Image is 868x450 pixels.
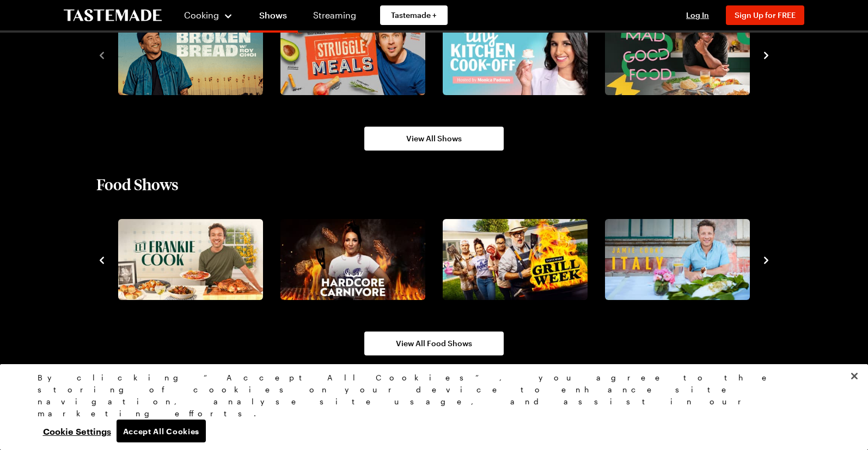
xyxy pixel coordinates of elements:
img: Broken Bread [118,14,263,95]
img: Tiny Kitchen Cook-Off [443,14,588,95]
a: Struggle Meals [278,14,423,95]
a: Tastemade + [380,5,448,25]
h2: Food Shows [96,174,179,194]
a: Grill Week 2025 [441,219,585,301]
button: Sign Up for FREE [726,5,804,25]
a: Let Frankie Cook [116,219,261,301]
img: Hardcore Carnivore [280,219,425,301]
a: View All Food Shows [364,332,504,355]
a: Jamie Oliver Cooks Italy [603,219,748,301]
button: navigate to previous item [96,48,107,61]
div: 5 / 10 [276,216,438,304]
span: Log In [686,10,709,20]
span: Sign Up for FREE [735,10,796,20]
img: Grill Week 2025 [443,219,588,301]
a: Shows [248,2,298,33]
img: Let Frankie Cook [118,219,263,301]
div: Privacy [38,372,822,442]
div: 3 / 8 [438,10,601,98]
span: View All Shows [406,133,462,144]
button: Close [842,364,866,388]
span: Tastemade + [391,10,437,21]
button: Cooking [184,2,233,28]
button: Cookie Settings [38,420,117,442]
div: 6 / 10 [438,216,601,304]
img: Struggle Meals [280,14,425,95]
a: Mad Good Food [603,14,748,95]
button: navigate to next item [761,48,772,61]
a: Hardcore Carnivore [278,219,423,301]
div: 4 / 10 [114,216,276,304]
div: 4 / 8 [601,10,763,98]
button: Log In [676,10,719,21]
button: navigate to previous item [96,253,107,266]
span: Cooking [184,10,219,20]
div: 1 / 8 [114,10,276,98]
a: To Tastemade Home Page [64,9,162,22]
a: View All Shows [364,127,504,151]
img: Jamie Oliver Cooks Italy [605,219,750,301]
a: Tiny Kitchen Cook-Off [441,14,585,95]
span: View All Food Shows [396,338,472,349]
div: 2 / 8 [276,10,438,98]
button: navigate to next item [761,253,772,266]
button: Accept All Cookies [117,420,206,442]
div: 7 / 10 [601,216,763,304]
div: By clicking “Accept All Cookies”, you agree to the storing of cookies on your device to enhance s... [38,372,822,420]
a: Broken Bread [116,14,261,95]
img: Mad Good Food [605,14,750,95]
